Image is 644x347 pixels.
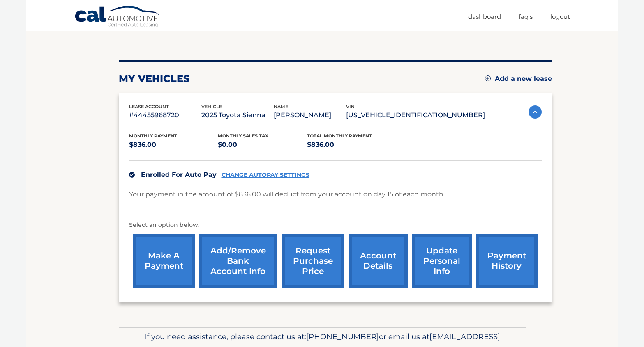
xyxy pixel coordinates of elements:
img: check.svg [129,172,135,178]
img: add.svg [485,75,491,81]
a: request purchase price [282,234,344,288]
a: update personal info [412,234,472,288]
p: 2025 Toyota Sienna [201,110,274,121]
p: [US_VEHICLE_IDENTIFICATION_NUMBER] [346,110,485,121]
span: Enrolled For Auto Pay [141,171,217,178]
img: accordion-active.svg [529,105,542,119]
h2: my vehicles [119,73,190,85]
span: Monthly Payment [129,133,177,139]
span: Total Monthly Payment [307,133,372,139]
a: FAQ's [519,10,533,23]
a: Add/Remove bank account info [199,234,277,288]
a: make a payment [133,234,195,288]
span: [PHONE_NUMBER] [306,332,379,341]
a: payment history [476,234,538,288]
a: Add a new lease [485,75,552,83]
p: $836.00 [129,139,218,151]
span: vehicle [201,104,222,110]
p: Your payment in the amount of $836.00 will deduct from your account on day 15 of each month. [129,189,445,200]
p: $0.00 [218,139,307,151]
a: Cal Automotive [74,5,161,29]
span: name [274,104,288,110]
p: #44455968720 [129,110,201,121]
a: CHANGE AUTOPAY SETTINGS [222,171,309,178]
span: lease account [129,104,169,110]
p: $836.00 [307,139,396,151]
a: Dashboard [468,10,501,23]
p: Select an option below: [129,220,542,230]
p: [PERSON_NAME] [274,110,346,121]
span: vin [346,104,355,110]
span: Monthly sales Tax [218,133,268,139]
a: account details [349,234,408,288]
a: Logout [550,10,570,23]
